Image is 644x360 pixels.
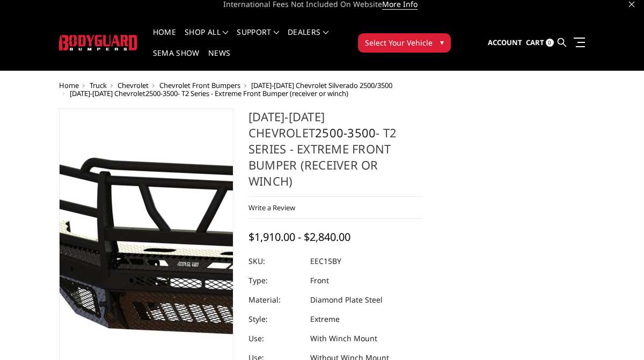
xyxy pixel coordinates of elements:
[59,35,138,50] img: BODYGUARD BUMPERS
[358,33,451,53] button: Select Your Vehicle
[248,203,295,212] a: Write a Review
[310,310,340,329] dd: Extreme
[526,28,554,57] a: Cart 0
[310,290,383,310] dd: Diamond Plate Steel
[310,252,341,271] dd: EEC15BY
[248,329,302,348] dt: Use:
[248,108,423,197] h1: [DATE]-[DATE] Chevrolet - T2 Series - Extreme Front Bumper (receiver or winch)
[59,80,79,90] a: Home
[310,271,329,290] dd: Front
[237,28,279,49] a: Support
[315,124,376,141] a: 2500-3500
[248,230,350,244] span: $1,910.00 - $2,840.00
[118,80,149,90] a: Chevrolet
[488,38,522,47] span: Account
[248,252,302,271] dt: SKU:
[288,28,328,49] a: Dealers
[153,28,176,49] a: Home
[159,80,240,90] a: Chevrolet Front Bumpers
[185,28,228,49] a: shop all
[90,80,107,90] a: Truck
[208,49,230,70] a: News
[365,37,433,48] span: Select Your Vehicle
[546,39,554,47] span: 0
[153,49,200,70] a: SEMA Show
[526,38,544,47] span: Cart
[248,271,302,290] dt: Type:
[251,80,392,90] a: [DATE]-[DATE] Chevrolet Silverado 2500/3500
[488,28,522,57] a: Account
[70,89,348,98] span: [DATE]-[DATE] Chevrolet - T2 Series - Extreme Front Bumper (receiver or winch)
[248,310,302,329] dt: Style:
[248,290,302,310] dt: Material:
[145,89,178,98] a: 2500-3500
[310,329,377,348] dd: With Winch Mount
[440,36,444,48] span: ▾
